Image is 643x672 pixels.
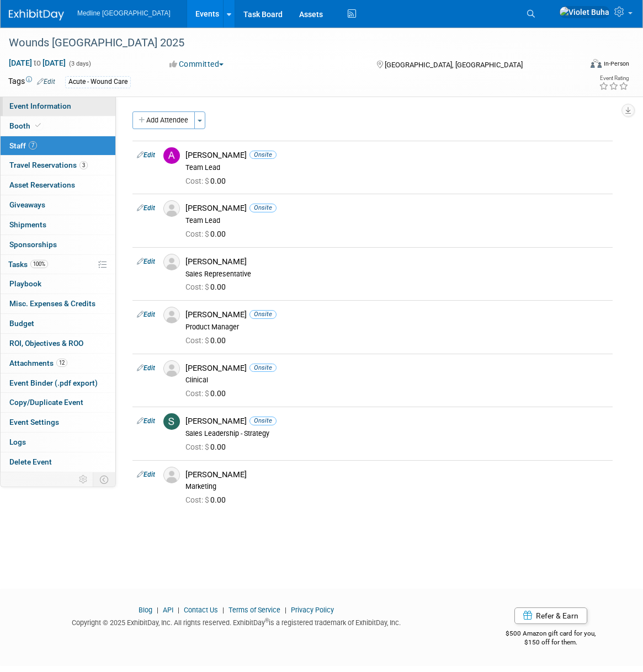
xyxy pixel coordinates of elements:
span: Booth [9,121,43,130]
div: Wounds [GEOGRAPHIC_DATA] 2025 [5,33,568,53]
a: Logs [1,433,115,452]
span: | [282,606,289,614]
a: Blog [139,606,152,614]
sup: ® [265,617,269,623]
span: Onsite [249,364,277,372]
span: Cost: $ [185,177,210,185]
span: Shipments [9,220,46,229]
td: Personalize Event Tab Strip [74,472,93,487]
span: Event Information [9,102,71,110]
span: Attachments [9,359,67,367]
img: ExhibitDay [9,9,64,20]
img: S.jpg [163,413,180,430]
a: Misc. Expenses & Credits [1,294,115,313]
span: Giveaways [9,200,45,209]
span: (3 days) [68,60,91,67]
a: Budget [1,314,115,333]
span: Cost: $ [185,336,210,345]
a: API [163,606,173,614]
div: Marketing [185,482,608,491]
i: Booth reservation complete [35,122,41,129]
span: 0.00 [185,282,230,291]
div: Sales Representative [185,270,608,279]
div: Event Rating [599,76,629,81]
a: Terms of Service [228,606,280,614]
span: Tasks [8,260,48,269]
a: Edit [137,471,155,478]
div: [PERSON_NAME] [185,203,608,214]
div: Sales Leadership - Strategy [185,429,608,438]
a: Playbook [1,274,115,294]
span: Event Settings [9,418,59,426]
span: Playbook [9,279,41,288]
a: Travel Reservations3 [1,156,115,175]
span: Onsite [249,204,277,212]
a: Event Binder (.pdf export) [1,374,115,393]
a: Edit [137,204,155,212]
span: Staff [9,141,37,150]
div: $500 Amazon gift card for you, [480,622,621,647]
span: | [175,606,182,614]
div: [PERSON_NAME] [185,150,608,161]
td: Toggle Event Tabs [93,472,116,487]
a: Giveaways [1,195,115,215]
span: Event Binder (.pdf export) [9,378,98,387]
span: 3 [79,161,88,169]
span: Logs [9,438,26,446]
a: Edit [137,151,155,159]
div: [PERSON_NAME] [185,416,608,426]
span: 0.00 [185,177,230,185]
a: Staff7 [1,136,115,156]
span: Cost: $ [185,442,210,451]
span: 12 [56,359,67,367]
span: Cost: $ [185,230,210,238]
span: | [220,606,227,614]
span: Copy/Duplicate Event [9,398,83,407]
img: Format-Inperson.png [591,59,602,68]
span: 0.00 [185,389,230,398]
div: Clinical [185,376,608,385]
div: In-Person [603,60,629,68]
div: Product Manager [185,323,608,332]
span: 0.00 [185,230,230,238]
div: [PERSON_NAME] [185,257,608,267]
a: Shipments [1,215,115,234]
span: 0.00 [185,336,230,345]
a: Edit [137,417,155,425]
a: Sponsorships [1,235,115,254]
a: Event Settings [1,413,115,432]
span: 0.00 [185,442,230,451]
div: Copyright © 2025 ExhibitDay, Inc. All rights reserved. ExhibitDay is a registered trademark of Ex... [8,615,464,628]
img: Associate-Profile-5.png [163,200,180,217]
img: Associate-Profile-5.png [163,307,180,323]
img: Violet Buha [559,6,610,18]
span: to [32,58,42,67]
span: | [154,606,161,614]
a: Refer & Earn [514,607,587,624]
img: Associate-Profile-5.png [163,254,180,270]
span: Travel Reservations [9,161,88,169]
img: Associate-Profile-5.png [163,467,180,483]
span: Asset Reservations [9,180,75,189]
div: [PERSON_NAME] [185,310,608,320]
span: Onsite [249,310,277,318]
img: A.jpg [163,147,180,164]
div: Event Format [533,57,629,74]
td: Tags [8,76,55,88]
button: Add Attendee [132,111,195,129]
span: 100% [30,260,48,268]
a: Edit [137,311,155,318]
a: Delete Event [1,452,115,472]
span: 0.00 [185,495,230,504]
span: [GEOGRAPHIC_DATA], [GEOGRAPHIC_DATA] [385,61,523,69]
span: [DATE] [DATE] [8,58,66,68]
a: Attachments12 [1,354,115,373]
div: Team Lead [185,216,608,225]
span: Medline [GEOGRAPHIC_DATA] [77,9,171,17]
span: Delete Event [9,457,52,466]
span: Cost: $ [185,495,210,504]
img: Associate-Profile-5.png [163,360,180,377]
a: Asset Reservations [1,175,115,195]
span: Misc. Expenses & Credits [9,299,95,308]
a: Booth [1,116,115,136]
